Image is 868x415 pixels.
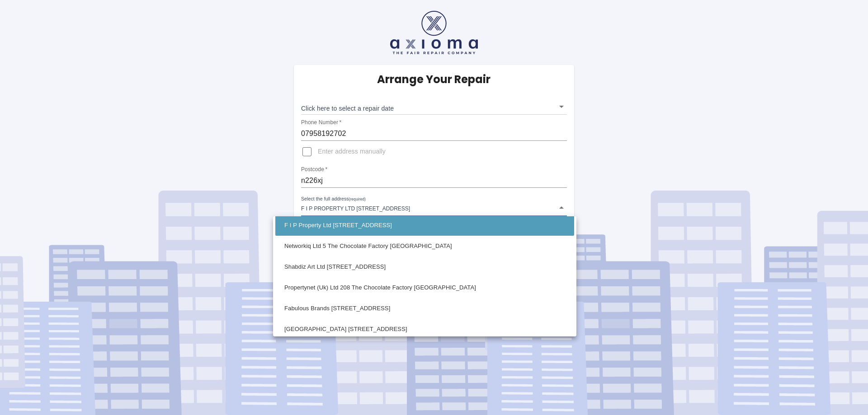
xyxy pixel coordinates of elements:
[275,215,574,236] li: F I P Property Ltd [STREET_ADDRESS]
[275,256,574,277] li: Shabdiz Art Ltd [STREET_ADDRESS]
[275,298,574,319] li: Fabulous Brands [STREET_ADDRESS]
[275,319,574,340] li: [GEOGRAPHIC_DATA] [STREET_ADDRESS]
[275,236,574,256] li: Networkiq Ltd 5 The Chocolate Factory [GEOGRAPHIC_DATA]
[275,277,574,298] li: Propertynet (Uk) Ltd 208 The Chocolate Factory [GEOGRAPHIC_DATA]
